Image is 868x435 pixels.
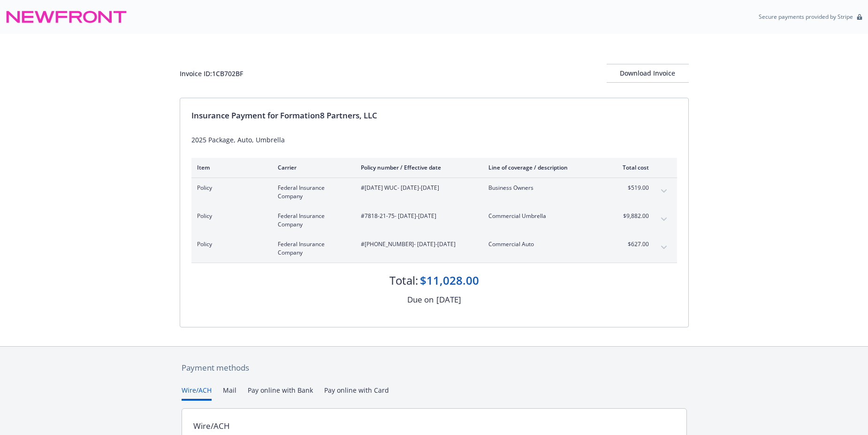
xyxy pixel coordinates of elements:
button: Pay online with Card [324,385,389,401]
div: Total cost [614,163,649,171]
span: Policy [197,212,263,220]
button: Mail [223,385,236,401]
span: $519.00 [614,184,649,192]
span: Federal Insurance Company [278,240,346,257]
span: $627.00 [614,240,649,249]
span: #7818-21-75 - [DATE]-[DATE] [361,212,473,220]
button: expand content [656,212,671,227]
span: $9,882.00 [614,212,649,220]
span: Business Owners [488,184,599,192]
button: expand content [656,184,671,199]
span: Commercial Umbrella [488,212,599,220]
span: Federal Insurance Company [278,184,346,201]
div: [DATE] [436,294,461,306]
span: #[PHONE_NUMBER] - [DATE]-[DATE] [361,240,473,249]
div: Total: [389,272,418,288]
div: Payment methods [182,362,687,374]
button: expand content [656,240,671,255]
div: PolicyFederal Insurance Company#[DATE] WUC- [DATE]-[DATE]Business Owners$519.00expand content [191,178,677,206]
span: Policy [197,184,263,192]
button: Download Invoice [607,64,689,83]
div: Download Invoice [607,64,689,82]
div: Insurance Payment for Formation8 Partners, LLC [191,109,677,122]
div: Item [197,163,263,171]
div: PolicyFederal Insurance Company#[PHONE_NUMBER]- [DATE]-[DATE]Commercial Auto$627.00expand content [191,234,677,263]
div: PolicyFederal Insurance Company#7818-21-75- [DATE]-[DATE]Commercial Umbrella$9,882.00expand content [191,206,677,234]
p: Secure payments provided by Stripe [759,13,853,21]
div: $11,028.00 [420,272,479,288]
span: Commercial Auto [488,240,599,249]
span: Federal Insurance Company [278,212,346,229]
span: Policy [197,240,263,249]
div: Invoice ID: 1CB702BF [180,69,243,78]
button: Wire/ACH [182,385,212,401]
div: 2025 Package, Auto, Umbrella [191,135,677,145]
div: Carrier [278,163,346,171]
div: Due on [407,294,434,306]
span: #[DATE] WUC - [DATE]-[DATE] [361,184,473,192]
div: Policy number / Effective date [361,163,473,171]
button: Pay online with Bank [248,385,313,401]
div: Line of coverage / description [488,163,599,171]
div: Wire/ACH [193,420,230,432]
